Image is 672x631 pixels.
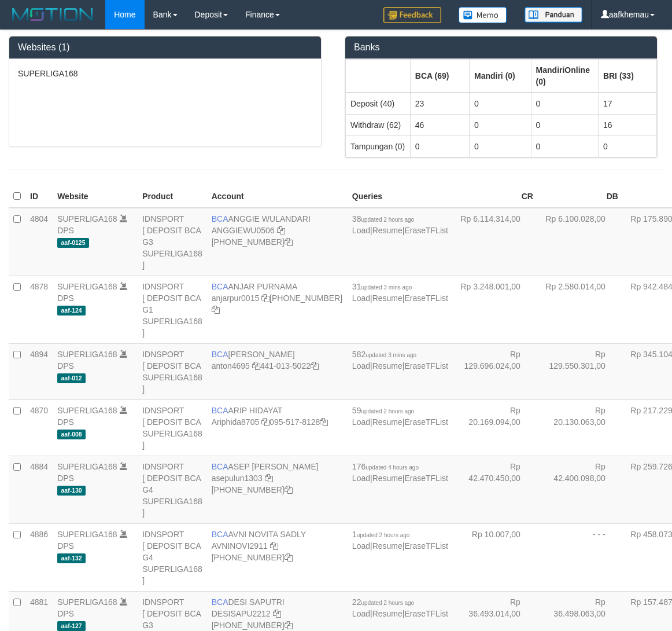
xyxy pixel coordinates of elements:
[531,135,598,157] td: 0
[57,597,117,607] a: SUPERLIGA168
[361,284,412,291] span: updated 3 mins ago
[207,208,348,276] td: ANGGIE WULANDARI [PHONE_NUMBER]
[57,430,86,439] span: aaf-008
[138,208,207,276] td: IDNSPORT [ DEPOSIT BCA G3 SUPERLIGA168 ]
[372,226,403,235] a: Resume
[410,93,469,115] td: 23
[352,214,448,235] span: | |
[212,541,268,551] a: AVNINOVI2911
[352,530,410,539] span: 1
[57,406,117,415] a: SUPERLIGA168
[372,361,403,370] a: Resume
[352,282,412,291] span: 31
[207,276,348,343] td: ANJAR PURNAMA [PHONE_NUMBER]
[531,93,598,115] td: 0
[453,399,538,456] td: Rp 20.169.094,00
[410,135,469,157] td: 0
[207,523,348,591] td: AVNI NOVITA SADLY [PHONE_NUMBER]
[212,609,271,618] a: DESISAPU2212
[372,294,403,303] a: Resume
[212,282,228,291] span: BCA
[352,294,370,303] a: Load
[25,456,53,523] td: 4884
[410,59,469,93] th: Group: activate to sort column ascending
[352,474,370,483] a: Load
[57,238,89,248] span: aaf-0125
[361,217,414,223] span: updated 2 hours ago
[285,485,293,494] a: Copy 4062281875 to clipboard
[352,462,419,471] span: 176
[404,226,448,235] a: EraseTFList
[212,530,228,539] span: BCA
[285,621,293,630] a: Copy 4062280453 to clipboard
[212,361,250,370] a: anton4695
[598,135,656,157] td: 0
[453,523,538,591] td: Rp 10.007,00
[212,474,263,483] a: asepulun1303
[25,399,53,456] td: 4870
[285,237,293,247] a: Copy 4062213373 to clipboard
[212,226,275,235] a: ANGGIEWU0506
[57,350,117,359] a: SUPERLIGA168
[352,214,414,223] span: 38
[404,474,448,483] a: EraseTFList
[404,294,448,303] a: EraseTFList
[252,361,260,370] a: Copy anton4695 to clipboard
[212,417,260,427] a: Ariphida8705
[25,523,53,591] td: 4886
[311,361,319,370] a: Copy 4410135022 to clipboard
[361,600,414,606] span: updated 2 hours ago
[383,7,441,23] img: Feedback.jpg
[261,417,269,427] a: Copy Ariphida8705 to clipboard
[361,408,414,414] span: updated 2 hours ago
[138,185,207,208] th: Product
[285,553,293,562] a: Copy 4062280135 to clipboard
[57,373,86,383] span: aaf-012
[352,350,448,370] span: | |
[352,530,448,551] span: | |
[453,276,538,343] td: Rp 3.248.001,00
[410,114,469,135] td: 46
[538,456,623,523] td: Rp 42.400.098,00
[538,185,623,208] th: DB
[138,399,207,456] td: IDNSPORT [ DEPOSIT BCA SUPERLIGA168 ]
[538,523,623,591] td: - - -
[207,399,348,456] td: ARIP HIDAYAT 095-517-8128
[138,456,207,523] td: IDNSPORT [ DEPOSIT BCA G4 SUPERLIGA168 ]
[212,214,228,223] span: BCA
[453,185,538,208] th: CR
[531,59,598,93] th: Group: activate to sort column ascending
[212,406,228,415] span: BCA
[53,343,138,399] td: DPS
[53,208,138,276] td: DPS
[469,114,531,135] td: 0
[53,523,138,591] td: DPS
[9,6,97,23] img: MOTION_logo.png
[352,226,370,235] a: Load
[372,417,403,427] a: Resume
[357,532,410,538] span: updated 2 hours ago
[57,553,86,563] span: aaf-132
[352,406,448,427] span: | |
[404,541,448,551] a: EraseTFList
[352,609,370,618] a: Load
[354,42,648,53] h3: Banks
[57,282,117,291] a: SUPERLIGA168
[352,350,416,359] span: 582
[212,462,228,471] span: BCA
[352,597,448,618] span: | |
[598,114,656,135] td: 16
[212,294,260,303] a: anjarpur0015
[372,541,403,551] a: Resume
[469,59,531,93] th: Group: activate to sort column ascending
[352,282,448,303] span: | |
[538,208,623,276] td: Rp 6.100.028,00
[352,417,370,427] a: Load
[372,474,403,483] a: Resume
[207,343,348,399] td: [PERSON_NAME] 441-013-5022
[346,93,411,115] td: Deposit (40)
[212,350,228,359] span: BCA
[212,305,220,314] a: Copy 4062281620 to clipboard
[25,185,53,208] th: ID
[320,417,328,427] a: Copy 0955178128 to clipboard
